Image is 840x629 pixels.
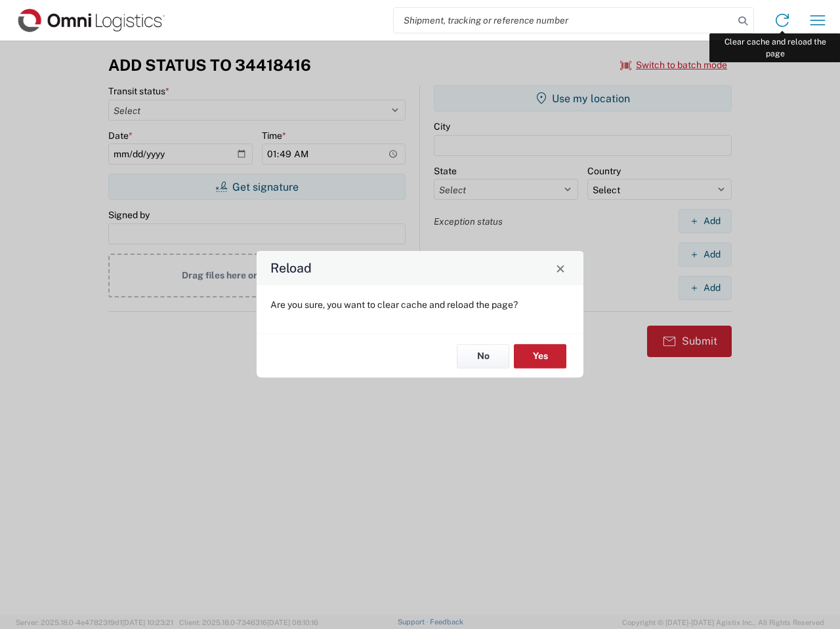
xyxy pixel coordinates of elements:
h4: Reload [270,259,312,278]
p: Are you sure, you want to clear cache and reload the page? [270,299,570,311]
button: Yes [514,344,566,368]
button: Close [551,259,570,277]
button: No [457,344,509,368]
input: Shipment, tracking or reference number [394,8,734,33]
